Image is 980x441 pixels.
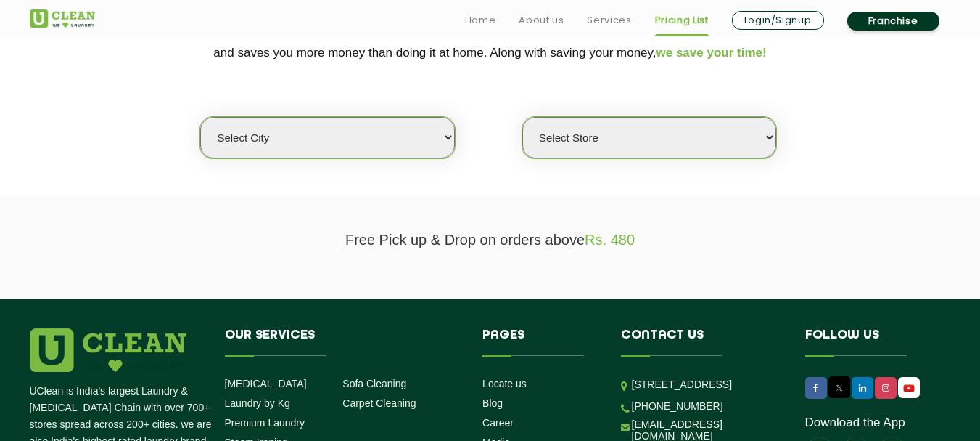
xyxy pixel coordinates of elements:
a: Home [465,12,496,29]
img: UClean Laundry and Dry Cleaning [30,9,95,28]
img: UClean Laundry and Dry Cleaning [899,381,918,396]
p: We make Laundry affordable by charging you per kilo and not per piece. Our monthly package pricin... [30,15,951,65]
h4: Follow us [805,328,933,356]
a: Carpet Cleaning [342,397,416,409]
h4: Our Services [225,328,461,356]
span: we save your time! [656,46,767,60]
a: Premium Laundry [225,417,305,429]
img: logo.png [30,328,186,372]
a: About us [519,12,564,29]
a: Career [482,417,514,429]
a: Services [587,12,631,29]
a: Blog [482,397,503,409]
a: Pricing List [655,12,709,29]
a: Download the App [805,416,905,430]
a: Franchise [847,12,939,31]
a: [MEDICAL_DATA] [225,378,307,389]
h4: Pages [482,328,599,356]
a: Locate us [482,378,527,389]
p: Free Pick up & Drop on orders above [30,232,951,248]
a: Laundry by Kg [225,397,290,409]
a: Sofa Cleaning [342,378,406,389]
a: [PHONE_NUMBER] [632,400,723,412]
h4: Contact us [621,328,783,356]
a: Login/Signup [732,11,824,30]
p: [STREET_ADDRESS] [632,376,783,393]
span: Rs. 480 [585,232,635,248]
